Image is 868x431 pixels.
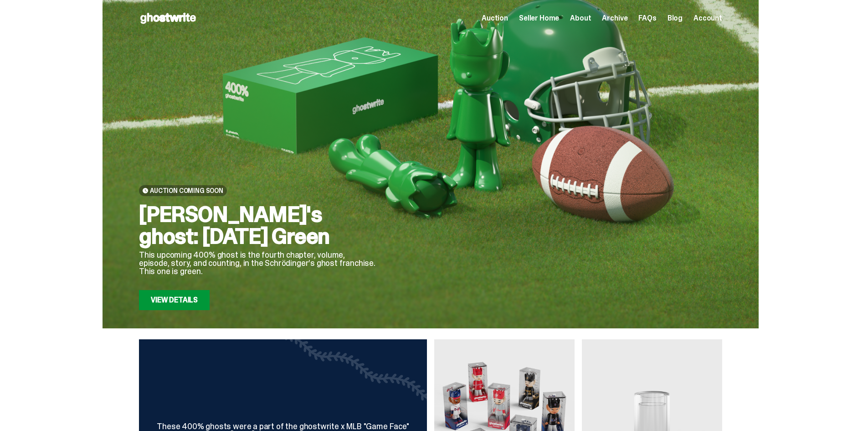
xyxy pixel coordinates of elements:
h2: [PERSON_NAME]'s ghost: [DATE] Green [139,203,376,247]
a: Archive [602,15,627,22]
a: Blog [668,15,683,22]
a: View Details [139,290,210,310]
a: About [570,15,591,22]
p: This upcoming 400% ghost is the fourth chapter, volume, episode, story, and counting, in the Schr... [139,251,376,275]
a: Auction [482,15,508,22]
a: FAQs [638,15,656,22]
a: Account [693,15,722,22]
span: Auction Coming Soon [150,187,223,194]
a: Seller Home [519,15,559,22]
